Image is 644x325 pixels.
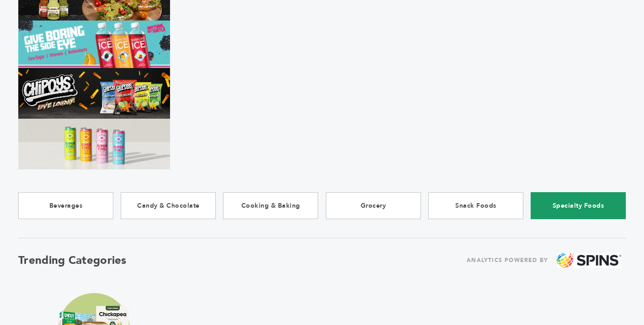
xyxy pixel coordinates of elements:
[18,21,170,68] img: Marketplace Top Banner 2
[18,253,127,268] h2: Trending Categories
[18,192,113,219] a: Beverages
[531,192,626,219] a: Specialty Foods
[557,253,621,268] img: spins.png
[223,192,318,219] a: Cooking & Baking
[467,255,548,266] span: ANALYTICS POWERED BY
[18,119,170,169] img: Marketplace Top Banner 4
[326,192,421,219] a: Grocery
[121,192,216,219] a: Candy & Chocolate
[18,68,170,119] img: Marketplace Top Banner 3
[428,192,523,219] a: Snack Foods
